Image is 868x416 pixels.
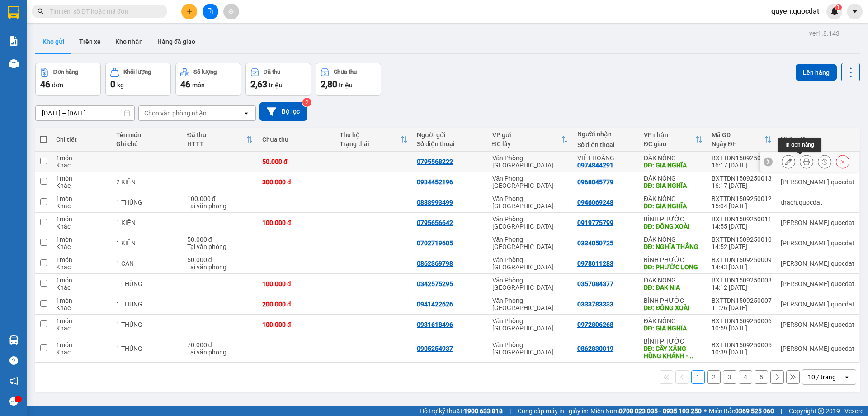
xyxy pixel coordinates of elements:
[781,301,854,308] div: simon.quocdat
[417,131,483,139] div: Người gửi
[56,284,107,291] div: Khác
[187,236,253,243] div: 50.000 đ
[712,202,772,210] div: 15:04 [DATE]
[144,109,207,118] div: Chọn văn phòng nhận
[518,406,588,416] span: Cung cấp máy in - giấy in:
[644,297,703,304] div: BÌNH PHƯỚC
[644,345,703,359] div: DĐ: CÂY XĂNG HÙNG KHÁNH - THỌ SƠN
[590,406,702,416] span: Miền Nam
[644,175,703,182] div: ĐĂK NÔNG
[35,31,72,53] button: Kho gửi
[56,175,107,182] div: 1 món
[796,64,837,81] button: Lên hàng
[492,154,568,169] div: Văn Phòng [GEOGRAPHIC_DATA]
[56,182,107,189] div: Khác
[417,178,453,186] div: 0934452196
[262,219,330,226] div: 100.000 đ
[56,223,107,230] div: Khác
[577,178,613,186] div: 0968045779
[56,349,107,356] div: Khác
[851,7,859,15] span: caret-down
[245,63,311,96] button: Đã thu2,63 triệu
[56,277,107,284] div: 1 món
[492,236,568,250] div: Văn Phòng [GEOGRAPHIC_DATA]
[492,175,568,189] div: Văn Phòng [GEOGRAPHIC_DATA]
[262,136,330,143] div: Chưa thu
[644,304,703,311] div: DĐ: ĐỒNG XOÀI
[712,182,772,189] div: 16:17 [DATE]
[187,140,246,148] div: HTTT
[187,243,253,250] div: Tại văn phòng
[712,304,772,311] div: 11:26 [DATE]
[735,407,774,415] strong: 0369 525 060
[187,131,246,139] div: Đã thu
[644,154,703,162] div: ĐĂK NÔNG
[577,141,635,148] div: Số điện thoại
[492,317,568,332] div: Văn Phòng [GEOGRAPHIC_DATA]
[644,140,695,148] div: ĐC giao
[417,345,453,352] div: 0905254937
[577,219,613,226] div: 0919775799
[644,215,703,223] div: BÌNH PHƯỚC
[117,81,124,89] span: kg
[644,202,703,210] div: DĐ: GIA NGHĨA
[250,79,267,90] span: 2,63
[335,128,412,152] th: Toggle SortBy
[56,154,107,162] div: 1 món
[420,406,503,416] span: Hỗ trợ kỹ thuật:
[116,280,178,287] div: 1 THÙNG
[53,69,78,75] div: Đơn hàng
[9,377,18,385] span: notification
[644,284,703,291] div: DĐ: ĐAK NIA
[116,131,178,139] div: Tên món
[712,195,772,202] div: BXTTDN1509250012
[243,110,250,117] svg: open
[808,373,836,382] div: 10 / trang
[340,131,401,139] div: Thu hộ
[709,406,774,416] span: Miền Bắc
[712,325,772,332] div: 10:59 [DATE]
[712,263,772,271] div: 14:43 [DATE]
[417,280,453,287] div: 0342575295
[417,239,453,247] div: 0702719605
[843,373,850,381] svg: open
[644,131,695,139] div: VP nhận
[835,4,842,10] sup: 1
[781,345,854,352] div: simon.quocdat
[181,4,197,19] button: plus
[187,349,253,356] div: Tại văn phòng
[9,356,18,365] span: question-circle
[644,182,703,189] div: DĐ: GIA NGHĨA
[712,297,772,304] div: BXTTDN1509250007
[492,277,568,291] div: Văn Phòng [GEOGRAPHIC_DATA]
[40,79,50,90] span: 46
[492,140,561,148] div: ĐC lấy
[712,243,772,250] div: 14:52 [DATE]
[417,219,453,226] div: 0795656642
[417,158,453,165] div: 0795568222
[492,215,568,230] div: Văn Phòng [GEOGRAPHIC_DATA]
[56,304,107,311] div: Khác
[707,128,776,152] th: Toggle SortBy
[837,4,840,10] span: 1
[192,81,205,89] span: món
[688,352,693,359] span: ...
[340,140,401,148] div: Trạng thái
[707,370,721,384] button: 2
[302,98,311,107] sup: 2
[809,29,840,38] div: ver 1.8.143
[262,321,330,328] div: 100.000 đ
[35,63,101,96] button: Đơn hàng46đơn
[781,219,854,226] div: simon.quocdat
[644,277,703,284] div: ĐĂK NÔNG
[723,370,736,384] button: 3
[830,7,839,15] img: icon-new-feature
[712,317,772,325] div: BXTTDN1509250006
[150,31,203,53] button: Hàng đã giao
[781,178,854,186] div: simon.quocdat
[116,199,178,206] div: 1 THÙNG
[262,158,330,165] div: 50.000 đ
[116,260,178,267] div: 1 CAN
[321,79,337,90] span: 2,80
[9,335,19,345] img: warehouse-icon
